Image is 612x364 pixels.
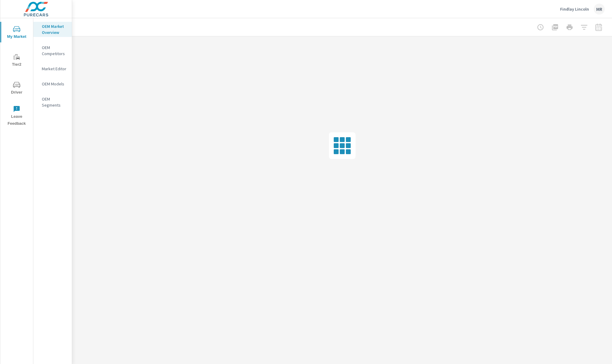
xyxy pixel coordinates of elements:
p: OEM Models [42,81,67,87]
p: OEM Segments [42,96,67,108]
div: OEM Market Overview [33,22,72,37]
div: OEM Models [33,79,72,88]
p: OEM Competitors [42,45,67,57]
span: Tier2 [2,53,31,68]
span: My Market [2,25,31,40]
div: OEM Segments [33,94,72,110]
p: OEM Market Overview [42,23,67,35]
p: Market Editor [42,66,67,72]
p: Findlay Lincoln [560,6,589,12]
span: Driver [2,81,31,96]
div: nav menu [0,18,33,130]
div: MR [594,4,605,15]
div: Market Editor [33,64,72,73]
div: OEM Competitors [33,43,72,58]
span: Leave Feedback [2,105,31,127]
